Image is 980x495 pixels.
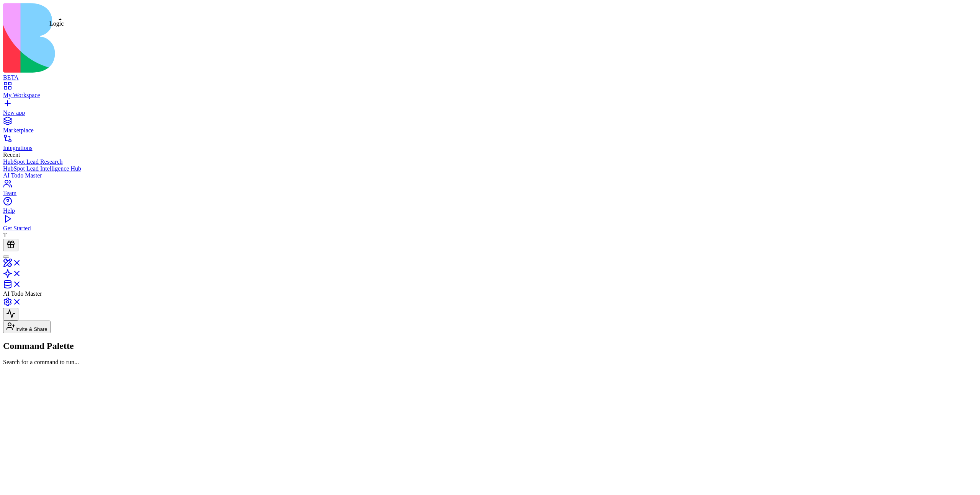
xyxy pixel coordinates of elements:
div: Logic [49,20,64,27]
a: HubSpot Lead Research [3,158,977,165]
div: Integrations [3,145,977,151]
h2: Command Palette [3,341,977,351]
span: Recent [3,151,20,158]
a: BETA [3,67,977,81]
a: Help [3,200,977,214]
img: logo [3,3,311,73]
div: Marketplace [3,127,977,134]
span: T [3,232,7,238]
div: Get Started [3,225,977,232]
a: Team [3,183,977,197]
div: New app [3,109,977,116]
a: HubSpot Lead Intelligence Hub [3,165,977,172]
span: AI Todo Master [3,290,42,297]
button: Invite & Share [3,321,51,333]
a: Integrations [3,138,977,151]
div: BETA [3,74,977,81]
div: My Workspace [3,92,977,99]
p: Search for a command to run... [3,359,977,366]
div: Team [3,190,977,197]
a: New app [3,103,977,116]
div: Help [3,207,977,214]
a: AI Todo Master [3,172,977,179]
a: My Workspace [3,85,977,99]
a: Get Started [3,218,977,232]
a: Marketplace [3,120,977,134]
